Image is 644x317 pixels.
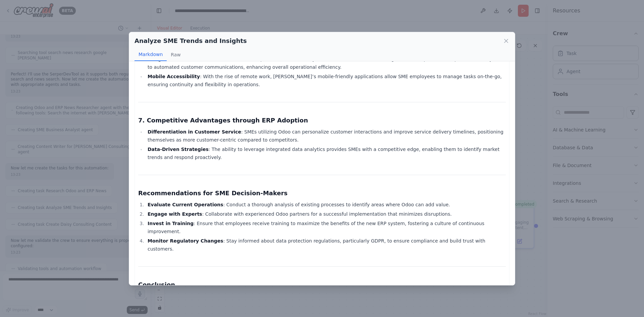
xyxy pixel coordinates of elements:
strong: Mobile Accessibility [148,74,200,79]
li: : Stay informed about data protection regulations, particularly GDPR, to ensure compliance and bu... [146,237,506,253]
strong: Monitor Regulatory Changes [148,238,223,244]
li: : SMEs utilizing Odoo can personalize customer interactions and improve service delivery timeline... [146,128,506,144]
li: : The ability to leverage integrated data analytics provides SMEs with a competitive edge, enabli... [146,145,506,161]
h2: Analyze SME Trends and Insights [135,36,247,46]
h3: Recommendations for SME Decision-Makers [138,189,506,198]
li: : Collaborate with experienced Odoo partners for a successful implementation that minimizes disru... [146,210,506,218]
strong: Evaluate Current Operations [148,202,223,207]
li: : Conduct a thorough analysis of existing processes to identify areas where Odoo can add value. [146,201,506,209]
strong: Differentiation in Customer Service [148,129,241,135]
strong: Invest in Training [148,221,194,226]
strong: Engage with Experts [148,211,202,217]
button: Raw [167,48,184,61]
li: : Ensure that employees receive training to maximize the benefits of the new ERP system, fosterin... [146,219,506,235]
h3: Conclusion [138,280,506,289]
h3: 7. Competitive Advantages through ERP Adoption [138,116,506,125]
li: : The incorporation of AI in ERP systems like Odoo is revolutionizing how SMEs operate, from pred... [146,55,506,71]
button: Markdown [135,48,167,61]
li: : With the rise of remote work, [PERSON_NAME]’s mobile-friendly applications allow SME employees ... [146,72,506,89]
strong: Data-Driven Strategies [148,147,209,152]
